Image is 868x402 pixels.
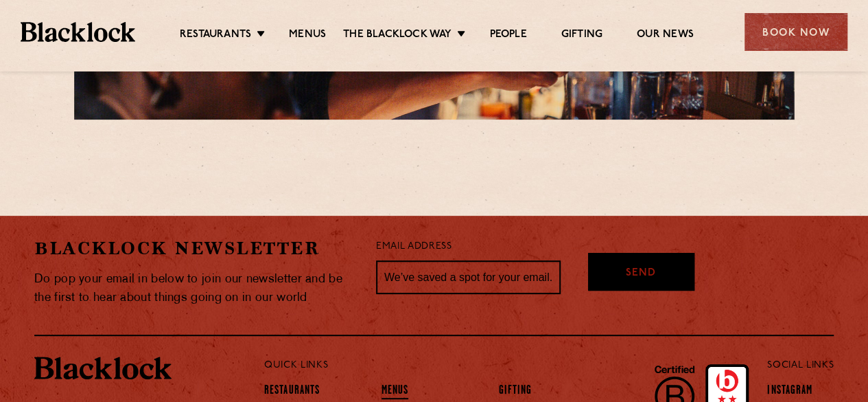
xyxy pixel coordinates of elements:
[767,384,812,399] a: Instagram
[376,239,451,255] label: Email Address
[34,270,355,307] p: Do pop your email in below to join our newsletter and be the first to hear about things going on ...
[498,384,532,399] a: Gifting
[264,384,320,399] a: Restaurants
[489,28,526,43] a: People
[626,266,656,282] span: Send
[21,22,135,41] img: BL_Textured_Logo-footer-cropped.svg
[264,357,722,375] p: Quick Links
[343,28,451,43] a: The Blacklock Way
[744,13,847,51] div: Book Now
[34,236,355,260] h2: Blacklock Newsletter
[637,28,694,43] a: Our News
[289,28,326,43] a: Menus
[767,357,834,375] p: Social Links
[180,28,251,43] a: Restaurants
[34,357,172,380] img: BL_Textured_Logo-footer-cropped.svg
[382,384,409,399] a: Menus
[376,260,561,295] input: We’ve saved a spot for your email...
[561,28,602,43] a: Gifting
